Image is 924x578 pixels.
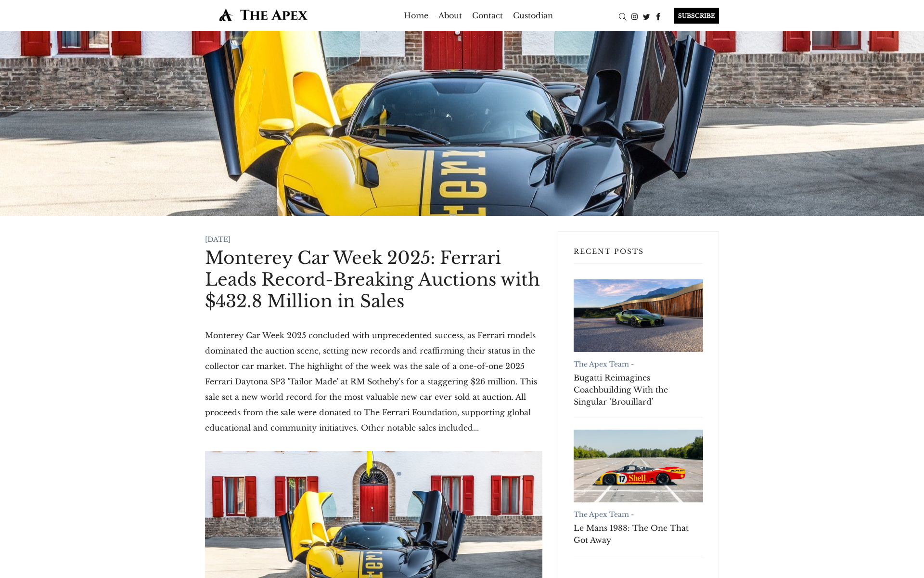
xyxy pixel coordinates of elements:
a: Le Mans 1988: The One That Got Away [574,430,703,502]
img: The Apex by Custodian [205,8,322,22]
time: [DATE] [205,235,231,244]
h1: Monterey Car Week 2025: Ferrari Leads Record-Breaking Auctions with $432.8 Million in Sales [205,247,542,312]
a: Instagram [629,11,641,21]
a: Facebook [653,11,665,21]
h3: Recent Posts [574,247,703,264]
p: Monterey Car Week 2025 concluded with unprecedented success, as Ferrari models dominated the auct... [205,328,542,435]
a: The Apex Team - [574,510,634,519]
div: SUBSCRIBE [674,8,719,24]
a: About [438,8,462,23]
a: Bugatti Reimagines Coachbuilding With the Singular ‘Brouillard’ [574,372,703,408]
a: Contact [472,8,503,23]
a: The Apex Team - [574,360,634,368]
a: Twitter [641,11,653,21]
a: SUBSCRIBE [665,8,719,24]
a: Bugatti Reimagines Coachbuilding With the Singular ‘Brouillard’ [574,279,703,352]
a: Home [404,8,428,23]
a: Le Mans 1988: The One That Got Away [574,522,703,546]
a: Custodian [513,8,553,23]
a: Search [616,11,629,21]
